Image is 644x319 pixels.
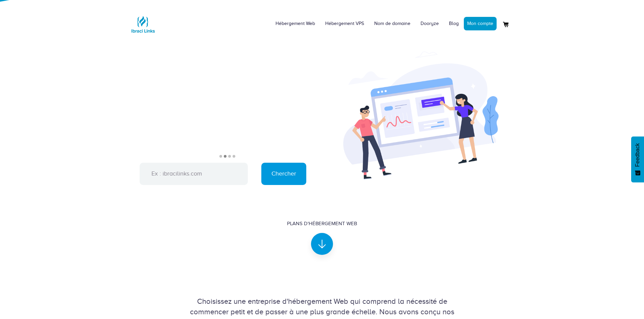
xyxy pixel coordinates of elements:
a: Blog [444,14,464,34]
a: Mon compte [464,17,497,30]
a: Logo Ibraci Links [129,5,157,38]
img: Logo Ibraci Links [129,11,157,38]
button: Feedback - Afficher l’enquête [631,136,644,182]
input: Chercher [261,163,306,185]
a: Hébergement VPS [320,14,369,34]
a: Hébergement Web [270,14,320,34]
a: Plans d'hébergement Web [287,220,357,249]
input: Ex : ibracilinks.com [140,163,248,185]
a: Dooryze [415,14,444,34]
span: Feedback [635,143,641,167]
a: Nom de domaine [369,14,415,34]
div: Plans d'hébergement Web [287,220,357,227]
